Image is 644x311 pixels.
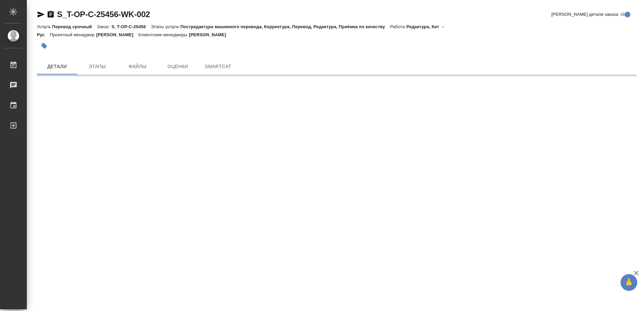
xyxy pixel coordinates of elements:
button: Скопировать ссылку для ЯМессенджера [37,10,45,18]
span: Этапы [81,62,113,71]
span: 🙏 [623,275,635,290]
span: Детали [41,62,73,71]
button: 🙏 [621,274,637,291]
p: S_T-OP-C-25456 [111,24,151,29]
button: Скопировать ссылку [47,10,55,18]
p: [PERSON_NAME] [96,32,139,37]
p: Перевод срочный [52,24,97,29]
span: [PERSON_NAME] детали заказа [551,11,618,18]
p: Этапы услуги [151,24,180,29]
span: Оценки [162,62,194,71]
p: Постредактура машинного перевода, Корректура, Перевод, Редактура, Приёмка по качеству [180,24,390,29]
button: Добавить тэг [37,39,52,53]
p: Заказ: [97,24,111,29]
p: Клиентские менеджеры [139,32,189,37]
p: Услуга [37,24,52,29]
p: Работа [390,24,407,29]
a: S_T-OP-C-25456-WK-002 [57,10,150,19]
span: Файлы [121,62,154,71]
p: [PERSON_NAME] [189,32,231,37]
span: SmartCat [202,62,234,71]
p: Проектный менеджер [50,32,96,37]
